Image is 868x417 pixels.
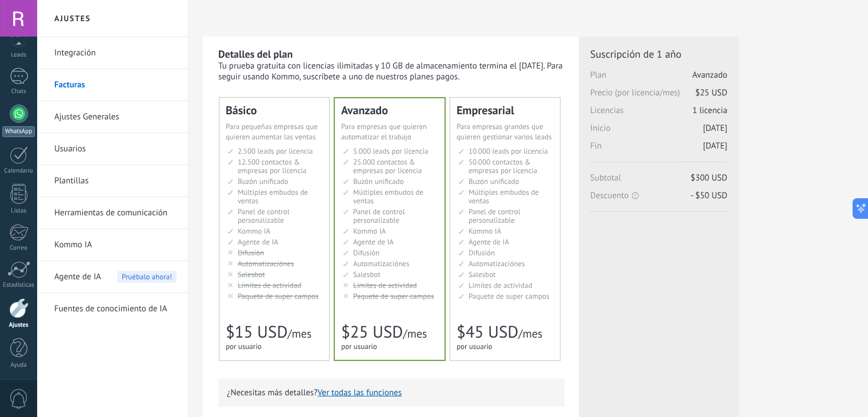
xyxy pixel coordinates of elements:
li: Facturas [37,69,188,101]
span: Descuento [590,190,727,201]
a: Plantillas [54,165,177,197]
span: por usuario [457,342,493,351]
span: /mes [287,326,311,341]
span: Licencias [590,105,727,123]
span: Para pequeñas empresas que quieren aumentar las ventas [226,122,318,142]
div: Listas [2,207,35,215]
span: /mes [518,326,542,341]
span: $45 USD [457,321,518,343]
span: por usuario [226,342,262,351]
li: Agente de IA [37,261,188,293]
span: Inicio [590,123,727,141]
span: Plan [590,70,727,87]
a: Herramientas de comunicación [54,197,177,229]
li: Herramientas de comunicación [37,197,188,229]
a: Ajustes Generales [54,101,177,133]
span: 50.000 contactos & empresas por licencia [469,157,537,175]
div: Chats [2,88,35,95]
b: Detalles del plan [218,47,293,61]
span: Salesbot [469,270,496,279]
span: Agente de IA [353,237,394,247]
span: Buzón unificado [238,177,289,186]
div: Ajustes [2,322,35,329]
span: 12.500 contactos & empresas por licencia [238,157,306,175]
li: Plantillas [37,165,188,197]
span: Salesbot [353,270,381,279]
span: $25 USD [695,87,727,98]
li: Fuentes de conocimiento de IA [37,293,188,324]
span: Agente de IA [469,237,509,247]
div: Correo [2,244,35,252]
span: Kommo IA [469,226,501,236]
span: 25.000 contactos & empresas por licencia [353,157,422,175]
div: Avanzado [341,105,438,116]
span: $300 USD [691,173,727,183]
li: Kommo IA [37,229,188,261]
div: Empresarial [457,105,554,116]
span: Para empresas que quieren automatizar el trabajo [341,122,427,142]
p: ¿Necesitas más detalles? [227,387,556,398]
span: Límites de actividad [469,280,533,290]
a: Usuarios [54,133,177,165]
span: Panel de control personalizable [353,207,405,225]
span: Difusión [353,248,379,258]
span: Buzón unificado [353,177,404,186]
span: Precio (por licencia/mes) [590,87,727,105]
span: $15 USD [226,321,287,343]
span: Kommo IA [353,226,386,236]
span: Paquete de super campos [238,291,319,301]
span: Múltiples embudos de ventas [353,187,423,206]
span: Límites de actividad [353,280,417,290]
span: Automatizaciónes [238,259,294,268]
li: Integración [37,37,188,69]
div: Básico [226,105,323,116]
span: 10.000 leads por licencia [469,146,548,156]
span: Difusión [238,248,264,258]
span: Múltiples embudos de ventas [469,187,539,206]
li: Usuarios [37,133,188,165]
li: Ajustes Generales [37,101,188,133]
span: Pruébalo ahora! [117,271,177,283]
span: por usuario [341,342,377,351]
span: Kommo IA [238,226,270,236]
span: Paquete de super campos [469,291,550,301]
span: Límites de actividad [238,280,302,290]
span: Buzón unificado [469,177,519,186]
div: Tu prueba gratuita con licencias ilimitadas y 10 GB de almacenamiento termina el [DATE]. Para seg... [218,61,565,82]
span: [DATE] [703,123,727,134]
span: - $50 USD [691,190,727,201]
span: Múltiples embudos de ventas [238,187,308,206]
span: 1 licencia [693,105,727,116]
span: Suscripción de 1 año [590,47,727,61]
span: Fin [590,141,727,158]
span: $25 USD [341,321,403,343]
span: Paquete de super campos [353,291,434,301]
div: WhatsApp [2,126,35,137]
span: /mes [403,326,427,341]
button: Ver todas las funciones [318,387,402,398]
div: Leads [2,51,35,59]
div: Ayuda [2,362,35,369]
span: 5.000 leads por licencia [353,146,429,156]
span: Panel de control personalizable [238,207,290,225]
a: Kommo IA [54,229,177,261]
span: Agente de IA [238,237,278,247]
span: Agente de IA [54,261,101,293]
div: Calendario [2,167,35,175]
span: Automatizaciónes [469,259,525,268]
a: Facturas [54,69,177,101]
div: Estadísticas [2,282,35,289]
span: [DATE] [703,141,727,151]
span: Automatizaciónes [353,259,410,268]
a: Integración [54,37,177,69]
span: Difusión [469,248,495,258]
span: Avanzado [693,70,727,81]
span: Panel de control personalizable [469,207,521,225]
a: Agente de IA Pruébalo ahora! [54,261,177,293]
span: Para empresas grandes que quieren gestionar varios leads [457,122,552,142]
span: 2.500 leads por licencia [238,146,313,156]
a: Fuentes de conocimiento de IA [54,293,177,325]
span: Subtotal [590,173,727,190]
span: Salesbot [238,270,265,279]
